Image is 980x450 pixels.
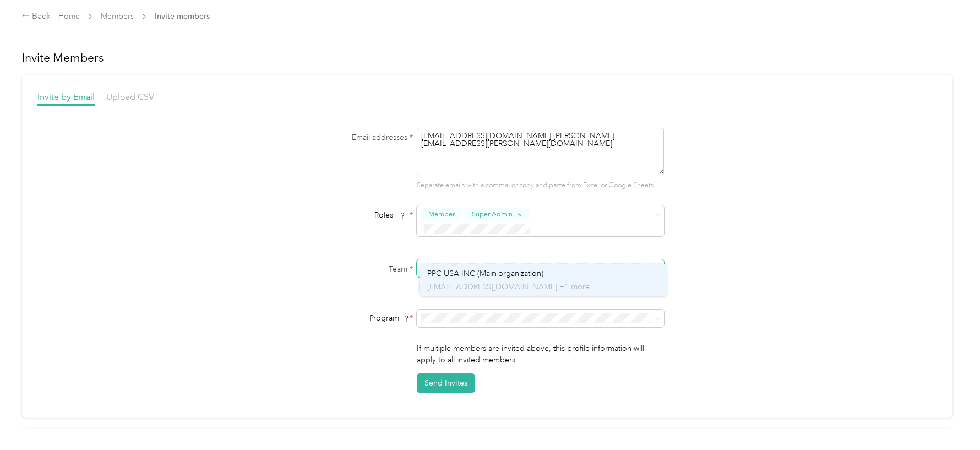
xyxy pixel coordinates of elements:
span: Roles [371,207,410,224]
a: Home [58,12,80,21]
button: Send Invites [417,373,475,393]
p: [EMAIL_ADDRESS][DOMAIN_NAME] +1 more [427,281,659,292]
label: Team [275,263,413,275]
div: Back [22,10,51,23]
label: Email addresses [275,132,413,143]
span: Invite members [155,10,210,22]
span: Upload CSV [106,91,154,102]
textarea: [EMAIL_ADDRESS][DOMAIN_NAME],[PERSON_NAME][EMAIL_ADDRESS][PERSON_NAME][DOMAIN_NAME] [417,128,664,175]
p: Separate emails with a comma, or copy and paste from Excel or Google Sheets. [417,181,664,191]
h1: Invite Members [22,50,952,66]
span: Super Admin [472,209,513,219]
button: + Create team [417,281,472,295]
button: Member [421,208,462,221]
p: If multiple members are invited above, this profile information will apply to all invited members [417,343,664,366]
span: Invite by Email [37,91,95,102]
a: Members [101,12,134,21]
span: Member [428,209,455,219]
button: Super Admin [464,208,531,221]
div: Program [275,312,413,324]
iframe: Everlance-gr Chat Button Frame [918,388,980,450]
span: PPC USA INC (Main organization) [427,269,543,278]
